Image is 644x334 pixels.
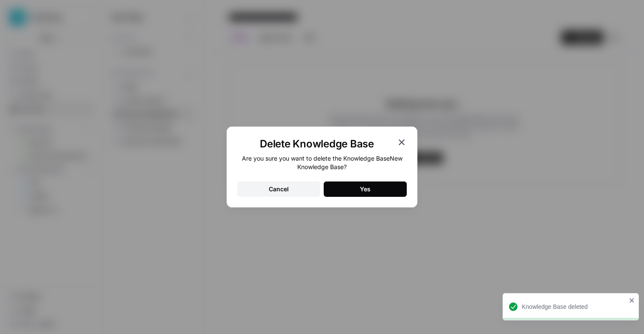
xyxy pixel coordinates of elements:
button: Cancel [237,181,320,197]
div: Are you sure you want to delete the Knowledge Base New Knowledge Base ? [237,154,407,171]
button: Yes [324,181,407,197]
div: Cancel [269,185,289,193]
h1: Delete Knowledge Base [237,137,397,151]
div: Knowledge Base deleted [522,302,627,311]
button: close [629,297,635,304]
div: Yes [360,185,371,193]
